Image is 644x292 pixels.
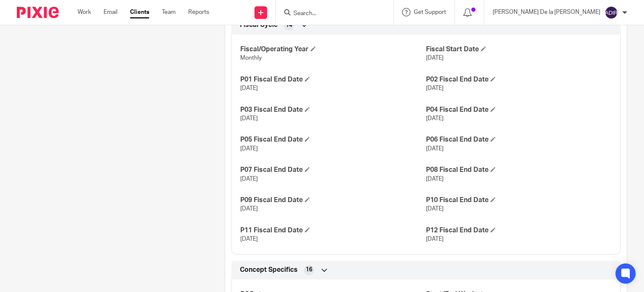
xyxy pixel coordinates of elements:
span: Fiscal Cycle [240,21,278,29]
a: Team [162,8,176,16]
span: Monthly [240,55,262,61]
h4: P08 Fiscal End Date [426,166,612,174]
span: 14 [286,21,292,29]
span: Get Support [414,9,446,15]
a: Work [78,8,91,16]
input: Search [293,10,368,18]
p: [PERSON_NAME] De la [PERSON_NAME] [493,8,600,16]
h4: P04 Fiscal End Date [426,105,612,114]
span: [DATE] [240,206,258,212]
a: Reports [188,8,209,16]
h4: Fiscal/Operating Year [240,45,426,54]
span: [DATE] [240,146,258,152]
span: [DATE] [426,116,444,121]
img: Pixie [17,7,59,18]
span: 16 [306,266,312,274]
span: [DATE] [240,176,258,182]
span: [DATE] [426,146,444,152]
h4: P09 Fiscal End Date [240,196,426,205]
span: [DATE] [426,176,444,182]
span: [DATE] [240,236,258,242]
span: [DATE] [426,206,444,212]
h4: P11 Fiscal End Date [240,226,426,235]
h4: P06 Fiscal End Date [426,135,612,144]
h4: Fiscal Start Date [426,45,612,54]
span: [DATE] [426,85,444,91]
h4: P12 Fiscal End Date [426,226,612,235]
h4: P10 Fiscal End Date [426,196,612,205]
h4: P01 Fiscal End Date [240,75,426,84]
span: Concept Specifics [240,266,298,274]
h4: P05 Fiscal End Date [240,135,426,144]
h4: P07 Fiscal End Date [240,166,426,174]
h4: P02 Fiscal End Date [426,75,612,84]
a: Clients [130,8,149,16]
img: svg%3E [605,6,618,19]
a: Email [104,8,117,16]
span: [DATE] [426,55,444,61]
span: [DATE] [240,116,258,121]
span: [DATE] [240,85,258,91]
span: [DATE] [426,236,444,242]
h4: P03 Fiscal End Date [240,105,426,114]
